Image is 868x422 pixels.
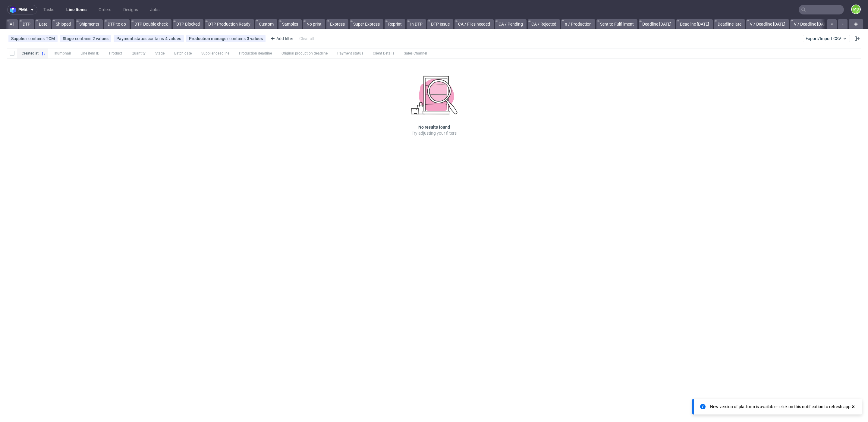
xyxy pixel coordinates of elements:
div: Clear all [298,34,315,43]
a: Samples [278,19,302,29]
a: DTP Blocked [173,19,203,29]
span: contains [229,36,247,41]
span: Supplier [11,36,28,41]
a: V / Deadline [DATE] [790,19,833,29]
a: Tasks [40,5,58,14]
span: Production manager [189,36,229,41]
span: Thumbnail [53,51,71,56]
a: Shipments [76,19,103,29]
span: contains [75,36,93,41]
a: n / Production [561,19,595,29]
button: pma [7,5,37,14]
span: Original production deadline [281,51,328,56]
a: No print [303,19,325,29]
span: Batch date [174,51,192,56]
a: Deadline late [714,19,745,29]
a: Designs [120,5,142,14]
span: Export/Import CSV [806,36,847,41]
a: Super Express [350,19,383,29]
span: Quantity [132,51,146,56]
a: Deadline [DATE] [639,19,675,29]
span: Stage [155,51,165,56]
button: Export/Import CSV [803,35,850,42]
span: contains [28,36,46,41]
a: CA / Rejected [528,19,560,29]
a: Late [35,19,51,29]
a: All [6,19,18,29]
div: 4 values [165,36,181,41]
a: Custom [255,19,277,29]
a: CA / Pending [495,19,527,29]
a: In DTP [407,19,426,29]
div: New version of platform is available - click on this notification to refresh app [710,404,851,410]
span: pma [18,8,27,12]
a: Sent to Fulfillment [596,19,637,29]
span: Created at [22,51,39,56]
span: Payment status [337,51,363,56]
a: CA / Files needed [454,19,494,29]
span: Supplier deadline [201,51,229,56]
div: TCM [46,36,55,41]
span: contains [148,36,165,41]
a: Line Items [63,5,90,14]
span: Product [109,51,122,56]
span: Client Details [373,51,394,56]
figcaption: MS [852,5,860,14]
a: DTP Production Ready [205,19,254,29]
p: Try adjusting your filters [412,130,457,136]
a: DTP to do [104,19,130,29]
a: DTP Issue [427,19,453,29]
a: Express [326,19,348,29]
div: 3 values [247,36,263,41]
span: Production deadline [239,51,272,56]
h3: No results found [418,124,450,130]
a: Reprint [385,19,405,29]
a: Shipped [52,19,74,29]
div: 2 values [93,36,108,41]
div: Add filter [268,34,294,43]
a: Deadline [DATE] [676,19,713,29]
span: Payment status [116,36,148,41]
a: DTP [19,19,34,29]
span: Sales Channel [404,51,427,56]
a: Jobs [146,5,163,14]
img: logo [10,6,18,13]
a: V / Deadline [DATE] [746,19,789,29]
span: Stage [63,36,75,41]
a: Orders [95,5,115,14]
span: Line item ID [80,51,99,56]
a: DTP Double check [131,19,171,29]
